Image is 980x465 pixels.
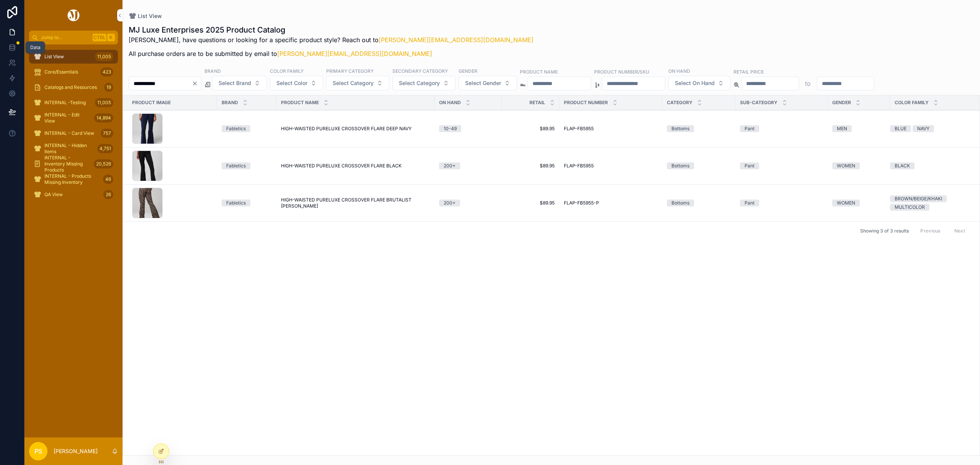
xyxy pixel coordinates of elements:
a: WOMEN [832,162,885,169]
span: Product Number [564,100,608,106]
button: Select Button [326,76,389,90]
div: BLUE [895,125,906,132]
div: 20,526 [94,159,113,169]
button: Select Button [459,76,517,90]
span: Select On Hand [675,79,715,87]
div: 19 [104,83,113,92]
span: Product Name [281,100,319,106]
a: Fabletics [222,200,272,206]
div: Bottoms [671,125,689,132]
span: List View [44,54,64,60]
div: 4,751 [97,144,113,153]
a: MEN [832,125,885,132]
div: Fabletics [226,162,246,169]
a: INTERNAL - Products Missing Inventory46 [29,172,118,186]
span: Ctrl [93,34,106,41]
a: [PERSON_NAME][EMAIL_ADDRESS][DOMAIN_NAME] [277,50,432,57]
button: Select Button [212,76,267,90]
a: List View11,005 [29,50,118,64]
div: 11,005 [95,52,113,61]
span: INTERNAL - Inventory Missing Products [44,155,91,173]
div: WOMEN [837,162,855,169]
a: BLACK [890,162,975,169]
div: 200+ [444,200,456,206]
span: HIGH-WAISTED PURELUXE CROSSOVER FLARE BLACK [281,163,402,169]
span: Color Family [895,100,929,106]
div: 26 [103,190,113,199]
span: Showing 3 of 3 results [860,228,909,234]
a: INTERNAL - Edit View14,894 [29,111,118,125]
a: $89.95 [506,126,555,132]
a: Pant [740,162,823,169]
span: Select Category [399,79,440,87]
div: Fabletics [226,200,246,206]
a: INTERNAL - Inventory Missing Products20,526 [29,157,118,171]
span: INTERNAL - Products Missing Inventory [44,173,100,185]
span: FLAP-FB5955 [564,163,594,169]
label: On Hand [668,67,690,74]
a: 200+ [439,162,497,169]
img: App logo [66,9,81,21]
span: FLAP-FB5955-P [564,200,599,206]
label: Primary Category [326,67,374,74]
span: K [108,34,114,41]
a: BLUENAVY [890,125,975,132]
a: INTERNAL -Testing11,005 [29,96,118,110]
span: Gender [832,100,851,106]
div: Bottoms [671,162,689,169]
div: 757 [101,129,113,138]
button: Jump to...CtrlK [29,31,118,44]
div: Pant [745,162,755,169]
div: 14,894 [94,113,113,123]
a: WOMEN [832,200,885,206]
span: List View [138,12,162,20]
a: 200+ [439,200,497,206]
a: Fabletics [222,162,272,169]
label: Secondary Category [392,67,448,74]
button: Select Button [668,76,730,90]
label: Product Number/SKU [594,68,649,75]
span: FLAP-FB5955 [564,126,594,132]
a: Core/Essentials423 [29,65,118,79]
a: Bottoms [667,200,731,206]
a: [PERSON_NAME][EMAIL_ADDRESS][DOMAIN_NAME] [379,36,534,44]
span: Jump to... [41,34,90,41]
div: 200+ [444,162,456,169]
div: BLACK [895,162,910,169]
a: HIGH-WAISTED PURELUXE CROSSOVER FLARE BLACK [281,163,430,169]
h1: MJ Luxe Enterprises 2025 Product Catalog [129,25,534,35]
span: Core/Essentials [44,69,78,75]
a: $89.95 [506,200,555,206]
span: PS [34,447,42,456]
span: Brand [222,100,238,106]
a: 10-49 [439,125,497,132]
span: HIGH-WAISTED PURELUXE CROSSOVER FLARE BRUTALIST [PERSON_NAME] [281,197,430,209]
a: BROWN/BEIGE/KHAKIMULTICOLOR [890,195,975,211]
span: Product Image [132,100,171,106]
span: Select Color [276,79,307,87]
span: Select Brand [219,79,251,87]
a: INTERNAL - Hidden Items4,751 [29,142,118,156]
a: QA View26 [29,188,118,201]
div: Pant [745,200,755,206]
a: INTERNAL - Card View757 [29,126,118,140]
a: Catalogs and Resources19 [29,80,118,94]
label: Gender [459,67,477,74]
span: INTERNAL - Hidden Items [44,142,94,155]
div: 46 [103,175,113,184]
div: MEN [837,125,847,132]
button: Clear [192,80,201,87]
span: Catalogs and Resources [44,84,97,90]
span: $89.95 [506,163,555,169]
a: HIGH-WAISTED PURELUXE CROSSOVER FLARE DEEP NAVY [281,126,430,132]
p: [PERSON_NAME] [54,447,98,455]
div: 423 [100,67,113,77]
span: HIGH-WAISTED PURELUXE CROSSOVER FLARE DEEP NAVY [281,126,412,132]
span: INTERNAL - Edit View [44,112,91,124]
span: Sub-Category [740,100,777,106]
div: BROWN/BEIGE/KHAKI [895,195,942,202]
span: QA View [44,192,63,198]
div: Fabletics [226,125,246,132]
